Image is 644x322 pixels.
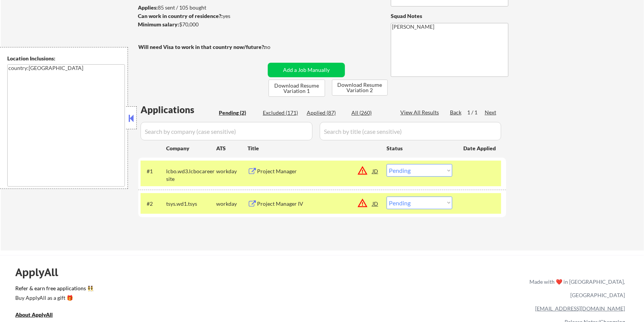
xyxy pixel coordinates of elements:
div: Location Inclusions: [7,55,125,62]
div: $70,000 [138,21,265,28]
a: Buy ApplyAll as a gift 🎁 [15,294,92,303]
div: no [264,43,286,51]
div: Made with ❤️ in [GEOGRAPHIC_DATA], [GEOGRAPHIC_DATA] [526,275,625,302]
div: Title [248,145,379,152]
div: Applied (87) [307,109,345,117]
strong: Will need Visa to work in that country now/future?: [138,44,265,50]
div: Excluded (171) [263,109,301,117]
div: ApplyAll [15,266,67,279]
div: 85 sent / 105 bought [138,4,265,11]
strong: Minimum salary: [138,21,179,28]
div: View All Results [400,109,441,116]
a: [EMAIL_ADDRESS][DOMAIN_NAME] [535,305,625,312]
div: Project Manager [257,168,372,175]
button: warning_amber [357,198,368,208]
div: lcbo.wd3.lcbocareersite [166,168,216,182]
div: #1 [147,168,160,175]
input: Search by company (case sensitive) [141,122,312,140]
div: ATS [216,145,248,152]
div: 1 / 1 [467,109,485,116]
button: warning_amber [357,165,368,176]
div: Status [387,141,452,155]
div: workday [216,168,248,175]
div: All (260) [351,109,390,117]
div: Applications [141,105,216,114]
button: Download Resume Variation 2 [332,80,388,96]
div: yes [138,12,263,20]
strong: Applies: [138,4,158,11]
div: Next [485,109,497,116]
strong: Can work in country of residence?: [138,13,223,19]
div: JD [372,197,379,210]
div: #2 [147,200,160,208]
button: Add a Job Manually [268,63,345,77]
div: Buy ApplyAll as a gift 🎁 [15,295,92,301]
a: About ApplyAll [15,311,63,320]
button: Download Resume Variation 1 [269,80,325,97]
div: workday [216,200,248,208]
div: Date Applied [463,145,497,152]
a: Refer & earn free applications 👯‍♀️ [15,286,370,294]
div: JD [372,164,379,178]
div: Project Manager IV [257,200,372,208]
div: tsys.wd1.tsys [166,200,216,208]
input: Search by title (case sensitive) [320,122,501,140]
div: Back [450,109,462,116]
div: Company [166,145,216,152]
div: Squad Notes [391,12,508,20]
div: Pending (2) [219,109,257,117]
u: About ApplyAll [15,311,53,318]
